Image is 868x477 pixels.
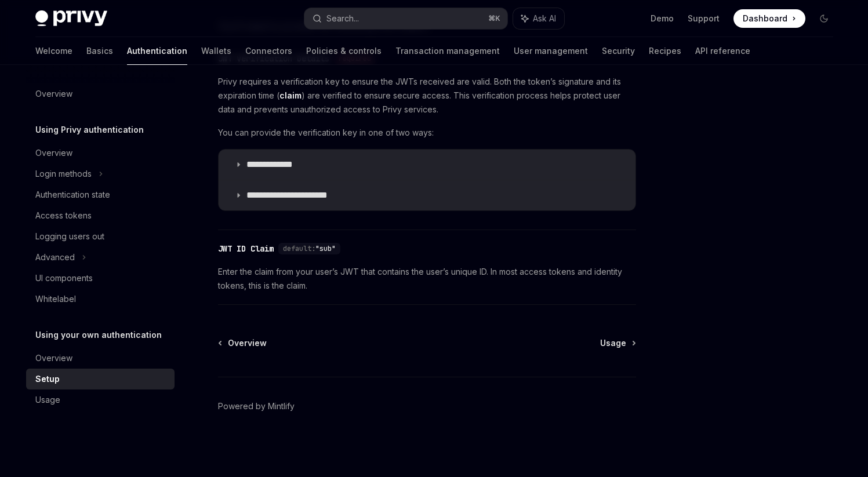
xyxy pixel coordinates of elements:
[695,37,750,65] a: API reference
[218,126,636,140] span: You can provide the verification key in one of two ways:
[35,328,162,342] h5: Using your own authentication
[86,37,113,65] a: Basics
[283,244,315,253] span: default:
[35,188,110,202] div: Authentication state
[26,83,175,104] a: Overview
[488,14,500,23] span: ⌘ K
[395,37,500,65] a: Transaction management
[35,37,72,65] a: Welcome
[514,37,588,65] a: User management
[26,184,175,205] a: Authentication state
[533,13,556,24] span: Ask AI
[600,337,626,349] span: Usage
[326,12,359,26] div: Search...
[600,337,635,349] a: Usage
[35,167,92,181] div: Login methods
[649,37,681,65] a: Recipes
[279,90,302,101] a: claim
[602,37,635,65] a: Security
[306,37,382,65] a: Policies & controls
[228,337,267,349] span: Overview
[35,209,92,223] div: Access tokens
[26,205,175,226] a: Access tokens
[26,289,175,309] a: Whitelabel
[201,37,231,65] a: Wallets
[35,250,75,264] div: Advanced
[35,123,144,137] h5: Using Privy authentication
[218,400,295,412] a: Powered by Mintlify
[245,37,292,65] a: Connectors
[127,37,187,65] a: Authentication
[35,292,76,306] div: Whitelabel
[688,13,720,24] a: Support
[815,9,833,28] button: Toggle dark mode
[26,389,175,410] a: Usage
[218,265,636,293] span: Enter the claim from your user’s JWT that contains the user’s unique ID. In most access tokens an...
[26,226,175,247] a: Logging users out
[35,146,72,160] div: Overview
[513,8,564,29] button: Ask AI
[651,13,674,24] a: Demo
[218,75,636,116] span: Privy requires a verification key to ensure the JWTs received are valid. Both the token’s signatu...
[743,13,787,24] span: Dashboard
[26,143,175,163] a: Overview
[35,351,72,365] div: Overview
[26,348,175,369] a: Overview
[35,393,60,407] div: Usage
[304,8,507,29] button: Search...⌘K
[35,230,104,243] div: Logging users out
[35,87,72,101] div: Overview
[26,369,175,389] a: Setup
[35,10,107,27] img: dark logo
[35,372,60,386] div: Setup
[315,244,336,253] span: "sub"
[218,243,274,254] div: JWT ID Claim
[733,9,805,28] a: Dashboard
[35,271,93,285] div: UI components
[26,268,175,289] a: UI components
[219,337,267,349] a: Overview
